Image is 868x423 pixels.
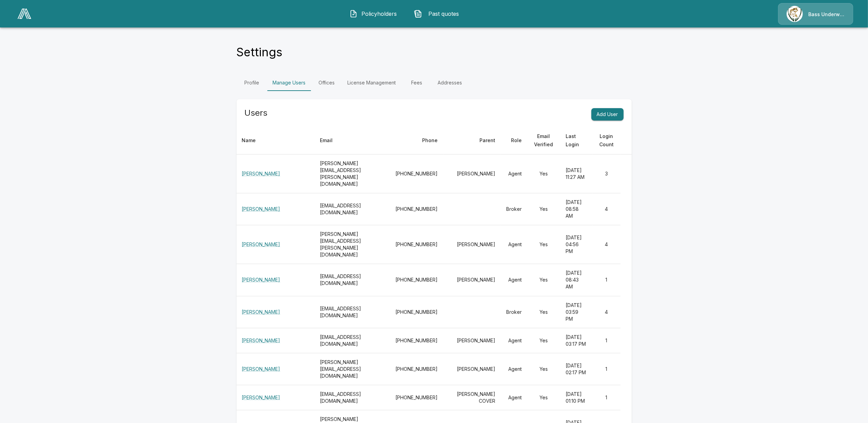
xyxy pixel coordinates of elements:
td: 1 [592,353,621,385]
td: [PHONE_NUMBER] [390,385,443,410]
th: [PERSON_NAME][EMAIL_ADDRESS][PERSON_NAME][DOMAIN_NAME] [314,155,390,193]
a: [PERSON_NAME] [242,309,280,315]
a: Addresses [432,75,468,91]
a: License Management [342,75,402,91]
td: Agent [501,385,527,410]
th: [EMAIL_ADDRESS][DOMAIN_NAME] [314,296,390,328]
td: Agent [501,155,527,193]
th: Email [314,127,390,155]
td: [PERSON_NAME] [443,225,501,264]
td: Yes [527,264,560,296]
th: [EMAIL_ADDRESS][DOMAIN_NAME] [314,264,390,296]
a: Fees [402,75,432,91]
td: [DATE] 01:10 PM [560,385,592,410]
td: Broker [501,193,527,225]
td: Yes [527,328,560,353]
td: [DATE] 08:58 AM [560,193,592,225]
img: Policyholders Icon [349,10,358,18]
a: [PERSON_NAME] [242,366,280,372]
td: 4 [592,193,621,225]
button: Add User [591,108,624,121]
td: Yes [527,385,560,410]
td: [PHONE_NUMBER] [390,193,443,225]
th: [EMAIL_ADDRESS][DOMAIN_NAME] [314,328,390,353]
a: [PERSON_NAME] [242,206,280,212]
a: [PERSON_NAME] [242,241,280,247]
a: Profile [236,75,267,91]
a: Manage Users [267,75,311,91]
button: Past quotes IconPast quotes [409,5,468,23]
th: [PERSON_NAME][EMAIL_ADDRESS][PERSON_NAME][DOMAIN_NAME] [314,225,390,264]
td: [PERSON_NAME] [443,155,501,193]
a: [PERSON_NAME] [242,171,280,176]
td: [PHONE_NUMBER] [390,264,443,296]
th: Name [236,127,314,155]
th: [PERSON_NAME][EMAIL_ADDRESS][DOMAIN_NAME] [314,353,390,385]
td: Agent [501,225,527,264]
td: Yes [527,225,560,264]
th: [EMAIL_ADDRESS][DOMAIN_NAME] [314,385,390,410]
td: [PHONE_NUMBER] [390,353,443,385]
td: [PHONE_NUMBER] [390,155,443,193]
th: Role [501,127,527,155]
h5: Users [245,107,268,118]
span: Policyholders [360,10,398,18]
td: 4 [592,296,621,328]
td: Agent [501,328,527,353]
td: Agent [501,264,527,296]
td: [DATE] 04:56 PM [560,225,592,264]
td: Yes [527,155,560,193]
td: [DATE] 03:59 PM [560,296,592,328]
td: Agent [501,353,527,385]
td: 1 [592,264,621,296]
a: Offices [311,75,342,91]
button: Policyholders IconPolicyholders [344,5,403,23]
td: 3 [592,155,621,193]
img: Past quotes Icon [414,10,422,18]
th: Login Count [592,127,621,155]
span: Past quotes [425,10,463,18]
a: [PERSON_NAME] [242,277,280,283]
th: [EMAIL_ADDRESS][DOMAIN_NAME] [314,193,390,225]
td: [PERSON_NAME] [443,264,501,296]
td: [DATE] 08:43 AM [560,264,592,296]
td: [PERSON_NAME] COVER [443,385,501,410]
a: [PERSON_NAME] [242,395,280,400]
p: Bass Underwriters [808,11,845,18]
th: Parent [443,127,501,155]
td: [DATE] 11:27 AM [560,155,592,193]
td: Yes [527,193,560,225]
td: Yes [527,353,560,385]
td: 1 [592,385,621,410]
th: Phone [390,127,443,155]
a: Agency IconBass Underwriters [778,3,853,25]
td: [DATE] 03:17 PM [560,328,592,353]
td: [PERSON_NAME] [443,353,501,385]
td: Broker [501,296,527,328]
td: [PERSON_NAME] [443,328,501,353]
td: [DATE] 02:17 PM [560,353,592,385]
td: 1 [592,328,621,353]
div: Settings Tabs [236,75,632,91]
img: Agency Icon [787,6,803,22]
td: [PHONE_NUMBER] [390,225,443,264]
a: [PERSON_NAME] [242,338,280,343]
img: AA Logo [18,9,31,19]
td: [PHONE_NUMBER] [390,328,443,353]
h4: Settings [236,45,283,59]
th: Email Verified [527,127,560,155]
th: Last Login [560,127,592,155]
td: [PHONE_NUMBER] [390,296,443,328]
td: 4 [592,225,621,264]
td: Yes [527,296,560,328]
